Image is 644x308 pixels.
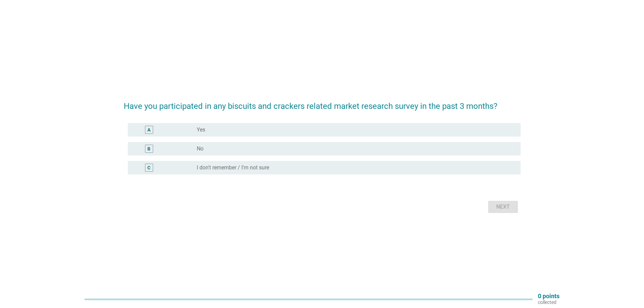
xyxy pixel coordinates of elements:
[147,126,150,133] div: A
[538,293,559,299] p: 0 points
[197,164,269,171] label: I don't remember / I'm not sure
[124,93,521,112] h2: Have you participated in any biscuits and crackers related market research survey in the past 3 m...
[147,145,150,152] div: B
[147,164,150,171] div: C
[538,299,559,305] p: collected
[197,126,205,133] label: Yes
[197,145,204,152] label: No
